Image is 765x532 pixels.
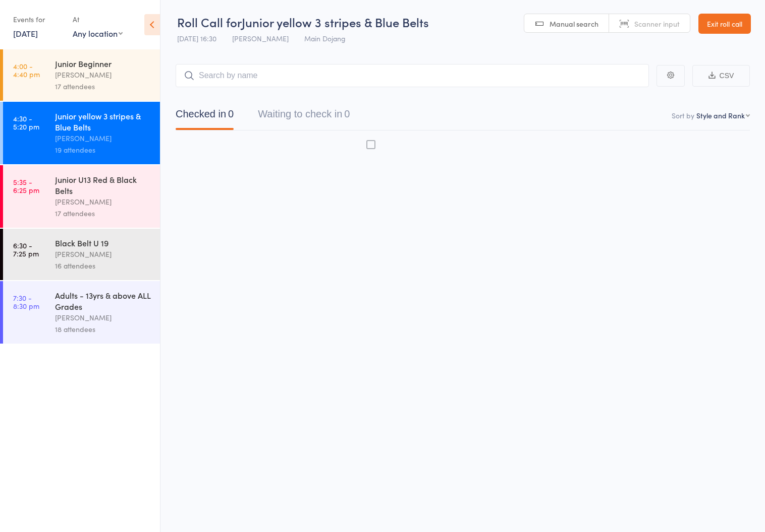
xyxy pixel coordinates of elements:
[242,14,429,30] span: Junior yellow 3 stripes & Blue Belts
[304,33,346,43] span: Main Dojang
[634,19,680,29] span: Scanner input
[344,108,350,119] div: 0
[3,229,160,280] a: 6:30 -7:25 pmBlack Belt U 19[PERSON_NAME]16 attendees
[73,11,123,28] div: At
[3,165,160,228] a: 5:35 -6:25 pmJunior U13 Red & Black Belts[PERSON_NAME]17 attendees
[672,110,694,120] label: Sort by
[13,294,39,310] time: 7:30 - 8:30 pm
[55,196,151,208] div: [PERSON_NAME]
[13,178,39,194] time: 5:35 - 6:25 pm
[3,49,160,101] a: 4:00 -4:40 pmJunior Beginner[PERSON_NAME]17 attendees
[55,174,151,196] div: Junior U13 Red & Black Belts
[55,69,151,81] div: [PERSON_NAME]
[13,114,39,130] time: 4:30 - 5:20 pm
[13,62,40,78] time: 4:00 - 4:40 pm
[696,110,745,120] div: Style and Rank
[177,14,242,30] span: Roll Call for
[55,237,151,248] div: Black Belt U 19
[55,290,151,312] div: Adults - 13yrs & above ALL Grades
[550,19,598,29] span: Manual search
[176,64,649,87] input: Search by name
[55,323,151,335] div: 18 attendees
[55,132,151,144] div: [PERSON_NAME]
[692,65,750,87] button: CSV
[55,208,151,219] div: 17 attendees
[55,312,151,323] div: [PERSON_NAME]
[73,28,123,39] div: Any location
[698,14,751,34] a: Exit roll call
[55,260,151,272] div: 16 attendees
[55,110,151,132] div: Junior yellow 3 stripes & Blue Belts
[176,103,234,130] button: Checked in0
[13,11,63,28] div: Events for
[55,81,151,92] div: 17 attendees
[55,58,151,69] div: Junior Beginner
[13,28,38,39] a: [DATE]
[228,108,234,119] div: 0
[177,33,216,43] span: [DATE] 16:30
[232,33,289,43] span: [PERSON_NAME]
[3,102,160,164] a: 4:30 -5:20 pmJunior yellow 3 stripes & Blue Belts[PERSON_NAME]19 attendees
[13,241,39,257] time: 6:30 - 7:25 pm
[55,144,151,156] div: 19 attendees
[258,103,350,130] button: Waiting to check in0
[55,248,151,260] div: [PERSON_NAME]
[3,281,160,344] a: 7:30 -8:30 pmAdults - 13yrs & above ALL Grades[PERSON_NAME]18 attendees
